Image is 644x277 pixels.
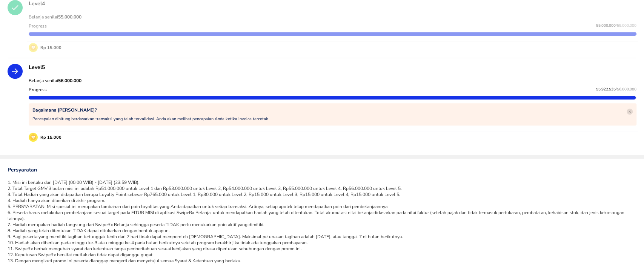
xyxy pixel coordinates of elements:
[38,134,61,141] p: Rp 15.000
[58,14,81,20] strong: 55.000.000
[8,240,636,246] li: 10. Hadiah akan diberikan pada minggu ke-3 atau minggu ke-4 pada bulan berikutnya setelah program...
[616,87,636,92] span: / 56.000.000
[8,204,636,210] li: 5. PERSYARATAN: Misi spesial ini merupakan tambahan dari poin loyalitas yang Anda dapatkan untuk ...
[29,23,47,29] p: Progress
[8,166,636,173] p: Persyaratan
[38,44,61,51] p: Rp 15.000
[8,197,636,204] li: 4. Hadiah hanya akan diberikan di akhir program.
[8,222,636,228] li: 7. Hadiah merupakan hadiah langsung dari SwipeRx Belanja sehingga peserta TIDAK perlu menukarkan ...
[29,64,636,71] p: Level 5
[8,246,636,252] li: 11. SwipeRx berhak mengubah syarat dan ketentuan tanpa pemberitahuan sesuai kebijakan yang dirasa...
[8,252,636,258] li: 12. Keputusan SwipeRx bersifat mutlak dan tidak dapat diganggu gugat.
[8,228,636,234] li: 8. Hadiah yang telah ditentukan TIDAK dapat ditukarkan dengan bentuk apapun.
[32,107,269,113] p: Bagaimana [PERSON_NAME]?
[8,258,636,264] li: 13. Dengan mengikuti promo ini peserta dianggap mengerti dan menyetujui semua Syarat & Ketentuan ...
[32,116,269,122] p: Pencapaian dihitung berdasarkan transaksi yang telah tervalidasi. Anda akan melihat pencapaian An...
[29,87,47,93] p: Progress
[616,23,636,28] span: / 55.000.000
[8,234,636,240] li: 9. Bagi peserta yang memiliki tagihan tertunggak lebih dari 7 hari tidak dapat memperoleh [DEMOGR...
[8,191,636,197] li: 3. Total Hadiah yang akan didapatkan berupa Loyalty Point sebesar Rp765.000 untuk Level 1, Rp30.0...
[8,185,636,191] li: 2. Total Target GMV 3 bulan misi ini adalah Rp51.000.000 untuk Level 1 dan Rp53.000.000 untuk Lev...
[29,78,81,84] span: Belanja senilai
[8,179,636,185] li: 1. Misi ini berlaku dari [DATE] (00:00 WIB) - [DATE] (23:59 WIB).
[596,23,616,28] span: 55.000.000
[8,210,636,222] li: 6. Peserta harus melakukan pembelanjaan sesuai target pada FITUR MISI di aplikasi SwipeRx Belanja...
[29,14,81,20] span: Belanja senilai
[596,87,616,92] span: 55.922.535
[58,78,81,84] strong: 56.000.000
